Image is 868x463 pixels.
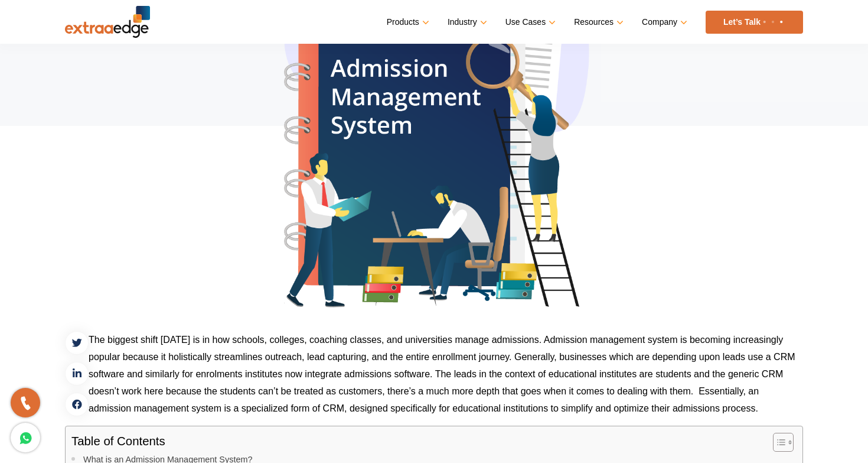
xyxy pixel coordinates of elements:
a: Let’s Talk [706,11,803,34]
a: twitter [65,331,89,355]
p: Table of Contents [71,434,165,447]
a: Company [642,14,685,31]
p: The biggest shift [DATE] is in how schools, colleges, coaching classes, and universities manage a... [65,331,803,417]
a: facebook [65,393,89,416]
a: Use Cases [505,14,553,31]
a: Industry [448,14,485,31]
a: Toggle Table of Content [764,432,791,452]
a: Resources [574,14,621,31]
a: Products [387,14,427,31]
a: linkedin [65,362,89,386]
